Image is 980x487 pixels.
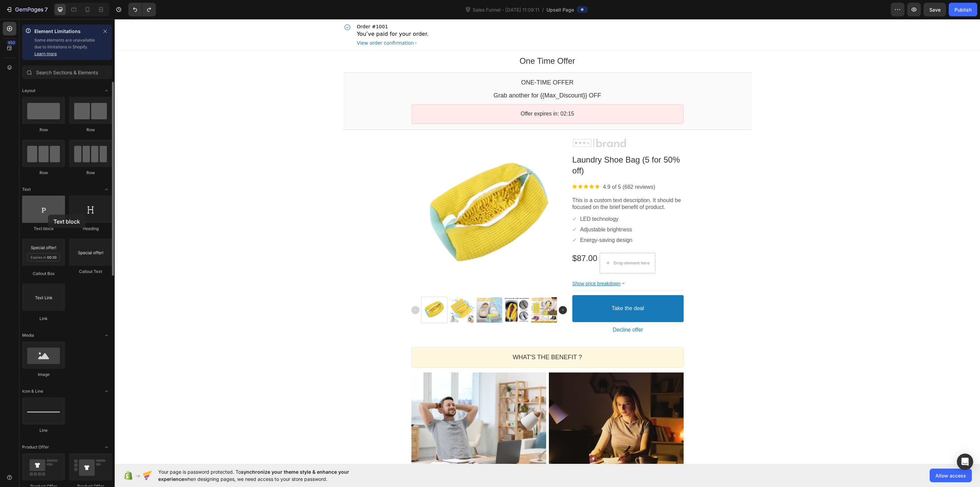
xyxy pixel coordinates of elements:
[406,92,459,97] bdo: Offer expires in: 02:15
[229,36,637,47] p: One Time Offer
[499,241,535,247] div: Drop element here
[128,3,156,16] div: Undo/Redo
[924,3,946,16] button: Save
[465,218,518,225] p: Energy-saving design
[488,165,541,172] p: 4.9 of 5 (682 reviews)
[497,286,529,293] bdo: Take the deal
[458,305,569,317] button: Decline offer
[303,334,563,342] p: WHAT'S THE BENEFIT ?
[949,3,977,16] button: Publish
[471,6,541,13] span: Sales Funnel - [DATE] 11:09:11
[465,207,518,214] p: Adjustable brightness
[34,27,98,35] p: Element Limitations
[69,226,112,232] div: Heading
[101,386,112,397] span: Toggle open
[22,65,112,79] input: Search Sections & Elements
[22,388,43,394] span: Icon & Line
[3,3,51,16] button: 7
[101,330,112,341] span: Toggle open
[458,136,565,156] bdo: Laundry Shoe Bag (5 for 50% off)
[101,442,112,453] span: Toggle open
[34,51,57,56] a: Learn more
[22,271,65,277] div: Callout Box
[379,73,486,80] bdo: Grab another for {{Max_Discount}} OFF
[954,6,971,13] div: Publish
[22,371,65,378] div: Image
[546,6,574,13] span: Upsell Page
[498,307,528,315] bdo: Decline offer
[6,40,16,45] div: 450
[458,208,462,213] span: ✔
[22,127,65,133] div: Row
[458,197,462,203] span: ✔
[69,170,112,176] div: Row
[115,19,980,464] iframe: Design area
[465,197,504,204] p: LED technology
[69,269,112,275] div: Callout Text
[297,287,305,295] img: gp-arrow-prev
[929,7,941,13] span: Save
[407,60,459,67] bdo: One-time Offer
[458,234,483,244] bdo: $87.00
[229,36,637,47] div: Rich Text Editor. Editing area: main
[22,316,65,322] div: Link
[444,287,452,295] img: gp-arrow-next
[22,226,65,232] div: Text block
[22,427,65,433] div: Line
[45,5,48,14] p: 7
[458,218,462,224] span: ✔
[22,170,65,176] div: Row
[22,332,34,338] span: Media
[957,454,973,470] div: Open Intercom Messenger
[542,6,544,13] span: /
[458,276,569,303] button: Take the deal
[458,262,506,267] bdo: Show price breakdown
[101,85,112,96] span: Toggle open
[458,178,569,192] p: This is a custom text description. It should be focused on the brief benefit of product.
[101,184,112,195] span: Toggle open
[158,469,349,482] span: synchronize your theme style & enhance your experience
[930,469,972,482] button: Allow access
[242,20,299,27] div: View order confirmation
[22,444,49,450] span: Product Offer
[22,88,35,94] span: Layout
[69,127,112,133] div: Row
[34,37,98,57] p: Some elements are unavailable due to limitations in Shopify.
[22,186,31,193] span: Text
[935,472,966,479] span: Allow access
[158,468,376,483] span: Your page is password protected. To when designing pages, we need access to your store password.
